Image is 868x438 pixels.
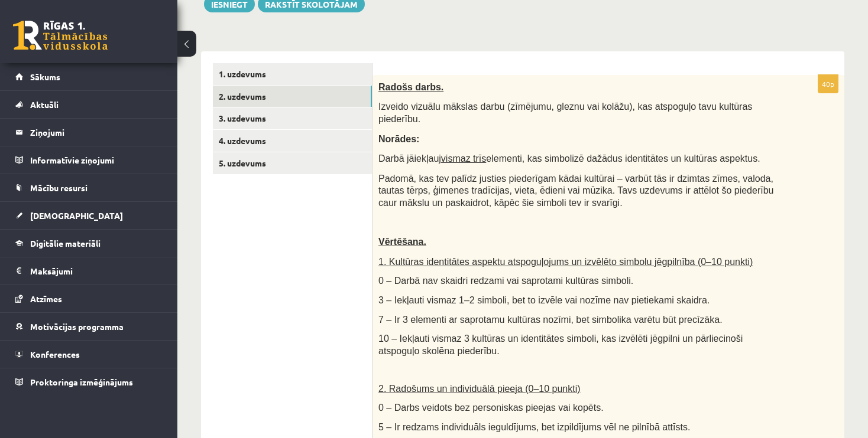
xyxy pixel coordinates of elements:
[378,82,443,92] span: Radošs darbs.
[30,349,80,359] span: Konferences
[378,153,760,164] span: Darbā jāiekļauj elementi, kas simbolizē dažādus identitātes un kultūras aspektus.
[378,237,426,247] span: Vērtēšana.
[378,134,419,144] span: Norādes:
[378,334,743,356] span: 10 – Iekļauti vismaz 3 kultūras un identitātes simboli, kas izvēlēti jēgpilni un pārliecinoši ats...
[441,153,486,164] u: vismaz trīs
[15,285,163,312] a: Atzīmes
[15,341,163,368] a: Konferences
[30,71,60,82] span: Sākums
[15,230,163,257] a: Digitālie materiāli
[30,119,163,146] legend: Ziņojumi
[15,202,163,229] a: [DEMOGRAPHIC_DATA]
[30,377,133,387] span: Proktoringa izmēģinājums
[30,238,101,249] span: Digitālie materiāli
[30,257,163,285] legend: Maksājumi
[378,295,710,305] span: 3 – Iekļauti vismaz 1–2 simboli, bet to izvēle vai nozīme nav pietiekami skaidra.
[378,102,752,124] span: Izveido vizuālu mākslas darbu (zīmējumu, gleznu vai kolāžu), kas atspoguļo tavu kultūras piederību.
[213,63,372,85] a: 1. uzdevums
[378,315,723,325] span: 7 – Ir 3 elementi ar saprotamu kultūras nozīmi, bet simbolika varētu būt precīzāka.
[15,119,163,146] a: Ziņojumi
[213,152,372,174] a: 5. uzdevums
[13,21,108,50] a: Rīgas 1. Tālmācības vidusskola
[213,130,372,152] a: 4. uzdevums
[12,12,447,24] body: Bagātinātā teksta redaktors, wiswyg-editor-user-answer-47433786240480
[15,368,163,395] a: Proktoringa izmēģinājums
[15,91,163,118] a: Aktuāli
[378,422,690,432] span: 5 – Ir redzams individuāls ieguldījums, bet izpildījums vēl ne pilnībā attīsts.
[818,74,838,93] p: 40p
[378,257,753,267] span: 1. Kultūras identitātes aspektu atspoguļojums un izvēlēto simbolu jēgpilnība (0–10 punkti)
[30,293,62,304] span: Atzīmes
[30,146,163,174] legend: Informatīvie ziņojumi
[15,174,163,201] a: Mācību resursi
[378,403,604,413] span: 0 – Darbs veidots bez personiskas pieejas vai kopēts.
[378,384,581,394] span: 2. Radošums un individuālā pieeja (0–10 punkti)
[15,257,163,285] a: Maksājumi
[30,210,123,221] span: [DEMOGRAPHIC_DATA]
[378,174,773,208] span: Padomā, kas tev palīdz justies piederīgam kādai kultūrai – varbūt tās ir dzimtas zīmes, valoda, t...
[30,182,88,193] span: Mācību resursi
[15,63,163,90] a: Sākums
[30,321,124,332] span: Motivācijas programma
[213,86,372,107] a: 2. uzdevums
[15,146,163,174] a: Informatīvie ziņojumi
[213,107,372,129] a: 3. uzdevums
[15,313,163,340] a: Motivācijas programma
[378,276,633,286] span: 0 – Darbā nav skaidri redzami vai saprotami kultūras simboli.
[30,99,59,110] span: Aktuāli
